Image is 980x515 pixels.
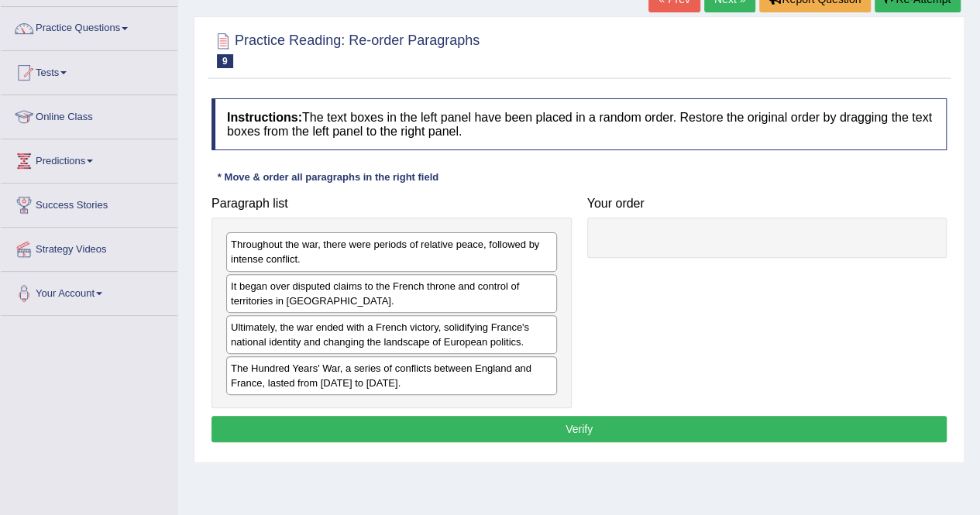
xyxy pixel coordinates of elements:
[211,416,947,442] button: Verify
[1,95,177,134] a: Online Class
[226,356,557,395] div: The Hundred Years' War, a series of conflicts between England and France, lasted from [DATE] to [...
[1,228,177,266] a: Strategy Videos
[211,170,445,184] div: * Move & order all paragraphs in the right field
[1,7,177,46] a: Practice Questions
[211,29,480,68] h2: Practice Reading: Re-order Paragraphs
[1,272,177,311] a: Your Account
[1,51,177,90] a: Tests
[217,54,233,68] span: 9
[226,274,557,313] div: It began over disputed claims to the French throne and control of territories in [GEOGRAPHIC_DATA].
[226,232,557,271] div: Throughout the war, there were periods of relative peace, followed by intense conflict.
[227,111,302,124] b: Instructions:
[211,98,947,150] h4: The text boxes in the left panel have been placed in a random order. Restore the original order b...
[587,197,947,211] h4: Your order
[1,184,177,222] a: Success Stories
[226,315,557,354] div: Ultimately, the war ended with a French victory, solidifying France's national identity and chang...
[211,197,572,211] h4: Paragraph list
[1,139,177,178] a: Predictions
